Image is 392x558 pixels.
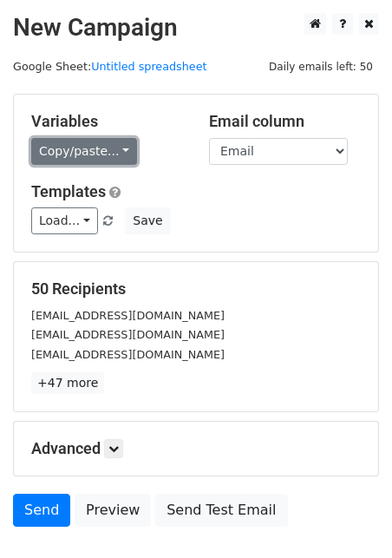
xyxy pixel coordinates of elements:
[125,207,170,234] button: Save
[31,207,98,234] a: Load...
[31,372,104,394] a: +47 more
[31,328,225,341] small: [EMAIL_ADDRESS][DOMAIN_NAME]
[31,309,225,322] small: [EMAIL_ADDRESS][DOMAIN_NAME]
[263,57,379,76] span: Daily emails left: 50
[31,348,225,361] small: [EMAIL_ADDRESS][DOMAIN_NAME]
[13,60,207,73] small: Google Sheet:
[13,494,70,527] a: Send
[31,182,106,200] a: Templates
[31,439,361,458] h5: Advanced
[31,279,361,299] h5: 50 Recipients
[209,112,361,131] h5: Email column
[155,494,287,527] a: Send Test Email
[91,60,206,73] a: Untitled spreadsheet
[31,138,137,165] a: Copy/paste...
[75,494,151,527] a: Preview
[263,60,379,73] a: Daily emails left: 50
[31,112,183,131] h5: Variables
[13,13,379,43] h2: New Campaign
[305,475,392,558] iframe: Chat Widget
